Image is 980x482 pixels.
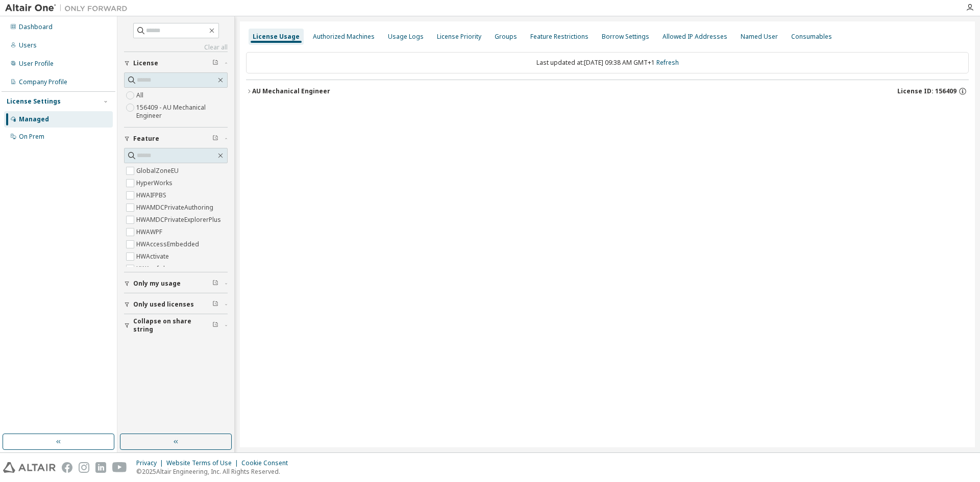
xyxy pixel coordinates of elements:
img: linkedin.svg [95,462,106,473]
span: Clear filter [212,59,218,67]
span: Collapse on share string [133,317,212,334]
button: AU Mechanical EngineerLicense ID: 156409 [246,80,969,103]
div: AU Mechanical Engineer [252,87,330,95]
label: HWAMDCPrivateAuthoring [136,201,215,214]
p: © 2025 Altair Engineering, Inc. All Rights Reserved. [136,467,294,476]
div: License Settings [7,97,61,106]
button: License [124,52,228,74]
span: Clear filter [212,300,218,309]
label: GlobalZoneEU [136,165,181,177]
label: All [136,89,145,102]
span: Feature [133,135,159,143]
span: Clear filter [212,321,218,329]
div: Managed [19,115,49,123]
div: Consumables [791,33,832,41]
div: Dashboard [19,23,53,31]
label: HWAccessEmbedded [136,238,201,250]
div: Allowed IP Addresses [663,33,727,41]
img: facebook.svg [62,462,72,473]
div: Website Terms of Use [166,459,241,467]
a: Clear all [124,43,228,52]
div: On Prem [19,133,44,141]
button: Only my usage [124,272,228,295]
img: Altair One [5,3,133,13]
span: License [133,59,158,67]
div: Company Profile [19,78,67,86]
span: Clear filter [212,280,218,288]
div: Cookie Consent [241,459,294,467]
label: 156409 - AU Mechanical Engineer [136,102,228,122]
span: License ID: 156409 [897,87,957,95]
a: Refresh [656,58,679,67]
label: HWAcufwh [136,263,169,275]
div: Privacy [136,459,166,467]
img: youtube.svg [112,462,127,473]
button: Feature [124,128,228,150]
div: Borrow Settings [602,33,649,41]
img: altair_logo.svg [3,462,56,473]
div: Authorized Machines [313,33,375,41]
div: Groups [495,33,517,41]
div: Users [19,41,37,49]
label: HWAMDCPrivateExplorerPlus [136,214,223,226]
div: License Usage [253,33,300,41]
span: Only used licenses [133,300,194,309]
label: HWActivate [136,250,171,263]
button: Only used licenses [124,293,228,316]
label: HWAWPF [136,226,164,238]
div: Named User [741,33,778,41]
div: License Priority [437,33,481,41]
button: Collapse on share string [124,314,228,337]
div: User Profile [19,60,54,68]
span: Only my usage [133,280,181,288]
div: Last updated at: [DATE] 09:38 AM GMT+1 [246,52,969,73]
span: Clear filter [212,135,218,143]
div: Usage Logs [388,33,424,41]
img: instagram.svg [79,462,89,473]
label: HyperWorks [136,177,175,189]
label: HWAIFPBS [136,189,168,201]
div: Feature Restrictions [530,33,589,41]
